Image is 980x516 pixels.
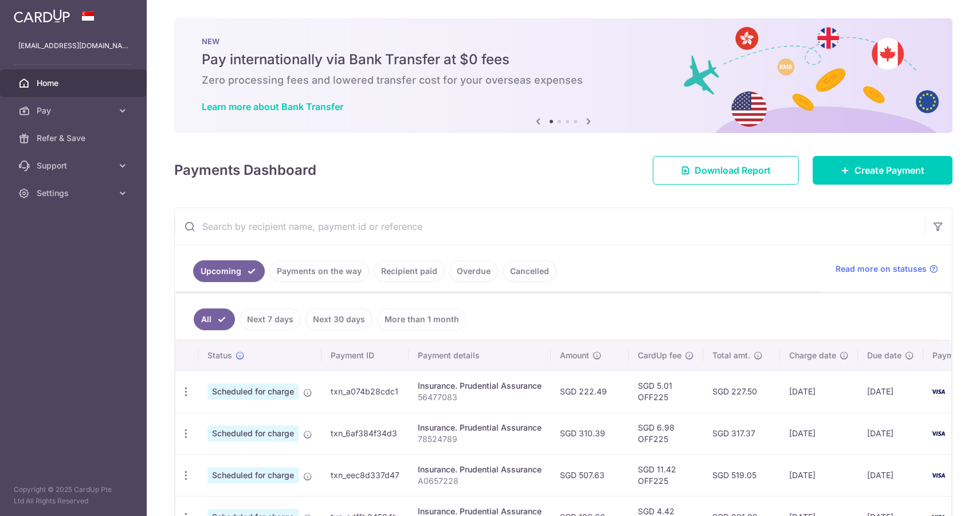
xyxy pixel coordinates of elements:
[780,370,858,412] td: [DATE]
[703,454,780,496] td: SGD 519.05
[858,370,923,412] td: [DATE]
[409,341,551,370] th: Payment details
[867,350,901,361] span: Due date
[418,433,542,445] p: 78524789
[14,9,70,23] img: CardUp
[858,412,923,454] td: [DATE]
[449,260,498,282] a: Overdue
[240,308,301,330] a: Next 7 days
[418,475,542,487] p: A0657228
[202,73,925,87] h6: Zero processing fees and lowered transfer cost for your overseas expenses
[174,18,952,133] img: Bank transfer banner
[37,187,112,199] span: Settings
[202,37,925,46] p: NEW
[18,40,128,52] p: [EMAIL_ADDRESS][DOMAIN_NAME]
[789,350,836,361] span: Charge date
[207,467,299,483] span: Scheduled for charge
[322,370,409,412] td: txn_a074b28cdc1
[207,350,232,361] span: Status
[927,427,950,440] img: Bank Card
[37,160,112,171] span: Support
[780,454,858,496] td: [DATE]
[551,370,629,412] td: SGD 222.49
[629,370,703,412] td: SGD 5.01 OFF225
[813,156,952,185] a: Create Payment
[37,132,112,144] span: Refer & Save
[927,385,950,398] img: Bank Card
[377,308,467,330] a: More than 1 month
[207,425,299,441] span: Scheduled for charge
[37,77,112,89] span: Home
[703,370,780,412] td: SGD 227.50
[836,263,927,275] span: Read more on statuses
[418,464,542,475] div: Insurance. Prudential Assurance
[695,163,771,177] span: Download Report
[653,156,799,185] a: Download Report
[551,412,629,454] td: SGD 310.39
[305,308,373,330] a: Next 30 days
[174,160,316,181] h4: Payments Dashboard
[175,208,924,245] input: Search by recipient name, payment id or reference
[638,350,681,361] span: CardUp fee
[193,260,265,282] a: Upcoming
[418,422,542,433] div: Insurance. Prudential Assurance
[374,260,445,282] a: Recipient paid
[322,341,409,370] th: Payment ID
[37,105,112,116] span: Pay
[269,260,369,282] a: Payments on the way
[202,101,343,112] a: Learn more about Bank Transfer
[322,454,409,496] td: txn_eec8d337d47
[927,468,950,482] img: Bank Card
[629,412,703,454] td: SGD 6.98 OFF225
[858,454,923,496] td: [DATE]
[551,454,629,496] td: SGD 507.63
[418,392,542,403] p: 56477083
[780,412,858,454] td: [DATE]
[560,350,589,361] span: Amount
[629,454,703,496] td: SGD 11.42 OFF225
[418,380,542,392] div: Insurance. Prudential Assurance
[207,384,299,400] span: Scheduled for charge
[202,50,925,69] h5: Pay internationally via Bank Transfer at $0 fees
[712,350,750,361] span: Total amt.
[503,260,556,282] a: Cancelled
[194,308,235,330] a: All
[836,263,938,275] a: Read more on statuses
[854,163,924,177] span: Create Payment
[703,412,780,454] td: SGD 317.37
[322,412,409,454] td: txn_6af384f34d3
